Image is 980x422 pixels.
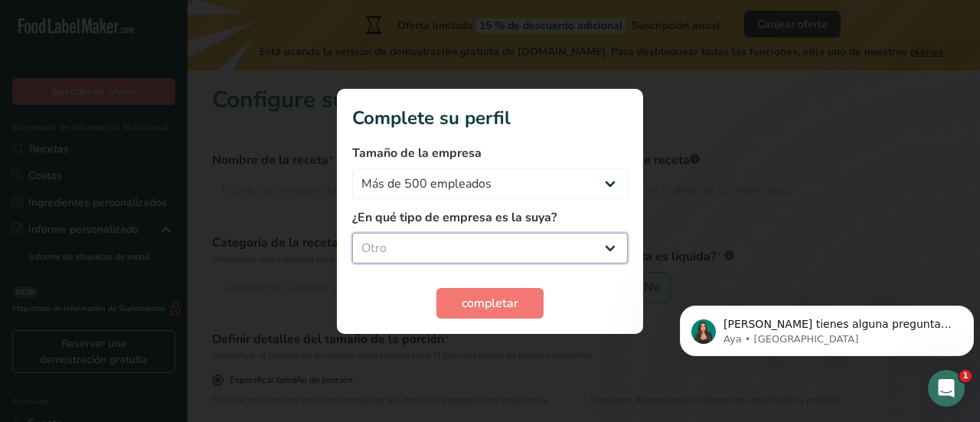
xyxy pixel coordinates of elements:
span: completar [462,294,518,312]
span: 1 [959,370,972,382]
h1: Complete su perfil [352,104,628,132]
label: ¿En qué tipo de empresa es la suya? [352,208,628,227]
iframe: Intercom live chat [928,370,965,407]
label: Tamaño de la empresa [352,144,628,162]
iframe: Intercom notifications mensaje [674,273,980,381]
button: completar [436,288,544,319]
